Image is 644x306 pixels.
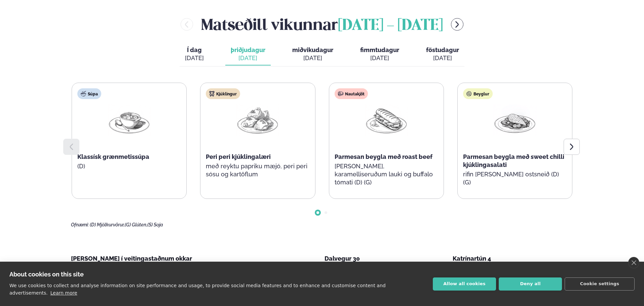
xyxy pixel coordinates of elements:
div: [DATE] [185,54,204,62]
img: Soup.png [108,104,151,136]
img: chicken.svg [209,91,215,96]
img: Chicken-breast.png [493,104,536,136]
span: [DATE] - [DATE] [338,18,443,33]
button: föstudagur [DATE] [421,43,464,65]
strong: About cookies on this site [9,271,84,278]
div: [DATE] [360,54,399,62]
button: menu-btn-right [451,18,463,31]
div: Dalvegur 30 [325,255,445,263]
span: Klassísk grænmetissúpa [77,153,149,160]
span: þriðjudagur [231,46,265,53]
a: Learn more [50,290,77,296]
img: beef.svg [338,91,343,96]
img: Panini.png [365,104,408,136]
div: Katrínartún 4 [453,255,573,263]
span: föstudagur [426,46,459,53]
p: [PERSON_NAME], karamelliseruðum lauki og buffalo tómati (D) (G) [335,162,438,186]
h2: Matseðill vikunnar [201,13,443,35]
div: [DATE] [426,54,459,62]
button: miðvikudagur [DATE] [287,43,339,65]
p: rifin [PERSON_NAME] ostsneið (D) (G) [463,170,567,186]
span: (S) Soja [147,222,163,227]
button: Deny all [499,277,562,291]
span: miðvikudagur [292,46,333,53]
button: Allow all cookies [433,277,496,291]
button: Í dag [DATE] [180,43,209,65]
div: Kjúklingur [206,88,240,99]
a: close [628,257,639,268]
div: [DATE] [292,54,333,62]
span: (G) Glúten, [125,222,147,227]
span: Ofnæmi: [71,222,89,227]
div: Súpa [77,88,101,99]
span: Go to slide 1 [316,211,319,214]
button: fimmtudagur [DATE] [355,43,405,65]
span: Go to slide 2 [325,211,327,214]
img: bagle-new-16px.svg [466,91,472,96]
button: þriðjudagur [DATE] [225,43,271,65]
span: Í dag [185,46,204,54]
p: með reyktu papriku mæjó, peri peri sósu og kartöflum [206,162,309,178]
div: Nautakjöt [335,88,368,99]
span: fimmtudagur [360,46,399,53]
span: Parmesan beygla með sweet chilli kjúklingasalati [463,153,564,168]
span: Parmesan beygla með roast beef [335,153,432,160]
button: menu-btn-left [181,18,193,31]
span: Peri peri kjúklingalæri [206,153,271,160]
p: We use cookies to collect and analyse information on site performance and usage, to provide socia... [9,283,386,296]
span: [PERSON_NAME] í veitingastaðnum okkar [71,255,192,262]
img: Chicken-thighs.png [236,104,279,136]
div: Beyglur [463,88,493,99]
span: (D) Mjólkurvörur, [90,222,125,227]
p: (D) [77,162,181,170]
button: Cookie settings [565,277,635,291]
img: soup.svg [81,91,86,96]
div: [DATE] [231,54,265,62]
